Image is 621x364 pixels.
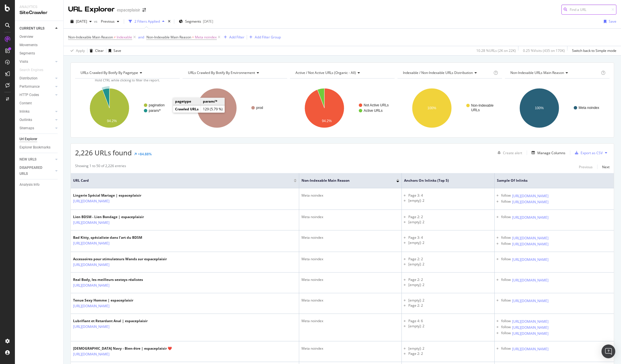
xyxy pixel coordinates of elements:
[602,165,610,169] div: Next
[403,70,473,75] span: Indexable / Non-Indexable URLs distribution
[113,48,121,53] div: Save
[68,35,113,40] span: Non-Indexable Main Reason
[106,46,121,55] button: Save
[408,318,492,324] li: Page 4: 6
[322,119,332,123] text: 94.2%
[19,117,32,123] div: Outlinks
[149,109,161,113] text: param/*
[497,178,603,183] span: Sample of Inlinks
[397,83,502,133] div: A chart.
[256,106,263,110] text: prod
[301,235,399,240] div: Meta noindex
[19,34,59,40] a: Overview
[301,214,399,220] div: Meta noindex
[301,346,399,351] div: Meta noindex
[19,42,38,48] div: Movements
[188,70,255,75] span: URLs Crawled By Botify By environnement
[142,8,146,12] div: arrow-right-arrow-left
[408,351,492,356] li: Page 2: 2
[94,19,99,24] span: vs
[501,214,511,220] div: follow
[19,125,34,131] div: Sitemaps
[19,182,59,188] a: Analysis Info
[19,92,39,98] div: HTTP Codes
[408,193,492,198] li: Page 3: 4
[138,152,152,156] div: +84.88%
[146,35,191,40] span: Non-Indexable Main Reason
[602,163,610,170] button: Next
[73,277,143,282] div: Real Body, les meilleurs sextoys réalistes
[408,298,492,303] li: [empty]: 2
[76,19,87,24] span: 2025 Aug. 16th
[81,70,138,75] span: URLs Crawled By Botify By pagetype
[95,78,160,82] span: Hold CTRL while clicking to filter the report.
[19,50,35,56] div: Segments
[68,46,85,55] button: Apply
[290,83,395,133] div: A chart.
[570,46,616,55] button: Switch back to Simple mode
[19,67,43,73] div: Search Engines
[73,178,292,183] span: URL Card
[167,19,172,24] div: times
[79,68,175,77] h4: URLs Crawled By Botify By pagetype
[301,277,399,282] div: Meta noindex
[19,75,54,81] a: Distribution
[19,144,59,150] a: Explorer Bookmarks
[19,59,54,65] a: Visits
[76,48,85,53] div: Apply
[73,346,172,351] div: [DEMOGRAPHIC_DATA] Navy - Bien-être | espaceplaisir ❤️
[114,35,116,40] span: ≠
[138,35,144,40] div: and
[87,46,104,55] button: Clear
[408,198,492,203] li: [empty]: 2
[73,235,142,240] div: Bad Kitty, spécialiste dans l'art du BDSM
[408,214,492,220] li: Page 2: 2
[185,19,201,24] span: Segments
[73,283,109,288] a: [URL][DOMAIN_NAME]
[408,303,492,308] li: Page 2: 2
[408,324,492,329] li: [empty]: 2
[408,346,492,351] li: [empty]: 2
[408,240,492,245] li: [empty]: 2
[301,178,388,183] span: Non-Indexable Main Reason
[19,109,54,115] a: Inlinks
[68,17,94,26] button: [DATE]
[192,35,194,40] span: =
[73,303,109,309] a: [URL][DOMAIN_NAME]
[73,257,167,262] div: Accessoires pour stimulateurs Wands sur espaceplaisir
[501,324,511,330] div: follow
[19,59,28,65] div: Visits
[512,199,548,205] a: [URL][DOMAIN_NAME]
[301,257,399,262] div: Meta noindex
[19,136,37,142] div: Url Explorer
[579,106,599,110] text: Meta noindex
[68,5,115,14] div: URL Explorer
[408,220,492,225] li: [empty]: 2
[222,34,244,41] button: Add Filter
[19,26,54,32] a: CURRENT URLS
[73,298,133,303] div: Tenue Sexy Homme | espaceplaisir
[512,331,548,336] a: [URL][DOMAIN_NAME]
[561,5,616,15] input: Find a URL
[510,70,564,75] span: Non-Indexable URLs Main Reason
[73,262,109,268] a: [URL][DOMAIN_NAME]
[523,48,565,53] div: 0.25 % Visits ( 435 on 170K )
[73,324,109,330] a: [URL][DOMAIN_NAME]
[19,92,54,98] a: HTTP Codes
[295,70,356,75] span: Active / Not Active URLs (organic - all)
[579,165,593,169] div: Previous
[73,318,148,324] div: Lubrifiant et Retardant Anal | espaceplaisir
[428,106,436,110] text: 100%
[602,345,615,358] div: Open Intercom Messenger
[73,220,109,226] a: [URL][DOMAIN_NAME]
[19,34,33,40] div: Overview
[408,282,492,287] li: [empty]: 2
[501,330,511,336] div: follow
[471,108,480,112] text: URLs
[19,156,54,163] a: NEW URLS
[364,109,383,113] text: Active URLs
[572,48,616,53] div: Switch back to Simple mode
[19,100,59,106] a: Content
[229,35,244,40] div: Add Filter
[505,83,610,133] div: A chart.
